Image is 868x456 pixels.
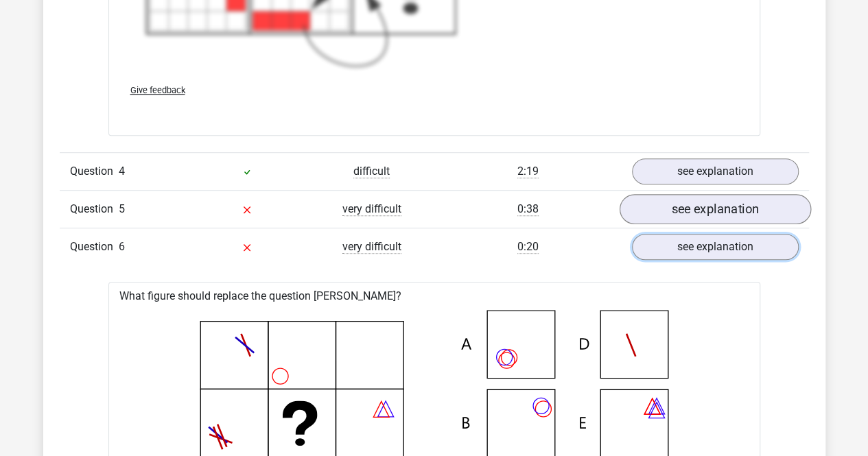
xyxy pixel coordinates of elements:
span: 0:20 [517,240,539,254]
span: Give feedback [130,85,185,95]
span: Question [70,201,119,217]
span: 5 [119,202,125,215]
span: 6 [119,240,125,253]
span: 0:38 [517,202,539,216]
span: 2:19 [517,165,539,178]
span: 4 [119,165,125,178]
a: see explanation [632,158,799,184]
span: Question [70,163,119,180]
span: very difficult [342,202,401,216]
span: Question [70,239,119,255]
a: see explanation [632,234,799,260]
a: see explanation [619,194,810,224]
span: very difficult [342,240,401,254]
span: difficult [353,165,390,178]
